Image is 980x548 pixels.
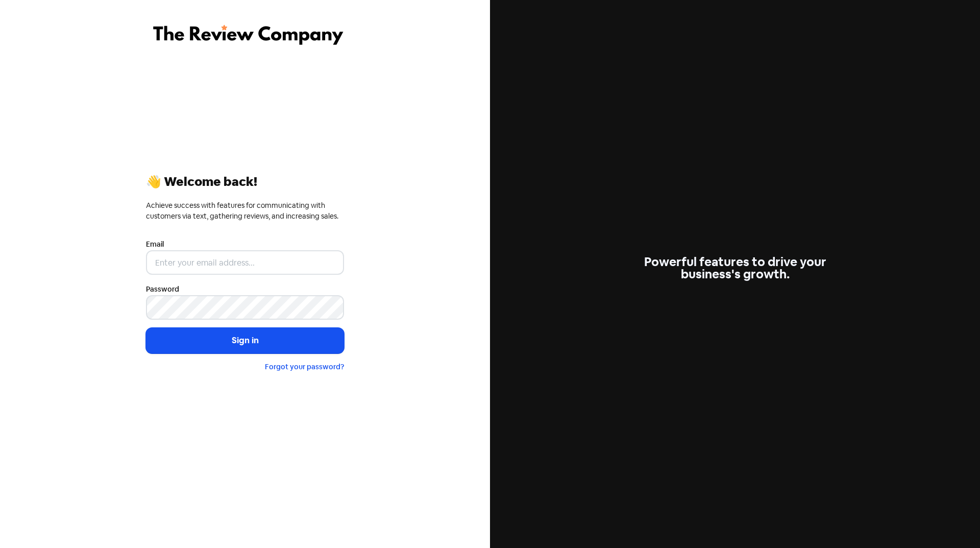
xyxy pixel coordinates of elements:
[146,176,344,188] div: 👋 Welcome back!
[636,256,834,280] div: Powerful features to drive your business's growth.
[146,284,179,295] label: Password
[146,250,344,275] input: Enter your email address...
[146,328,344,353] button: Sign in
[146,200,344,222] div: Achieve success with features for communicating with customers via text, gathering reviews, and i...
[146,239,164,250] label: Email
[265,362,344,371] a: Forgot your password?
